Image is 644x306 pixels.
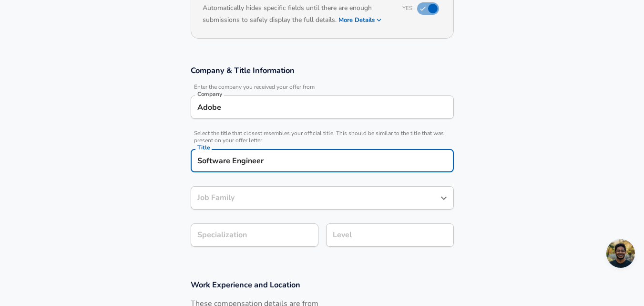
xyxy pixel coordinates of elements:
label: Company [197,91,222,97]
input: Specialization [191,223,318,247]
span: Enter the company you received your offer from [191,84,454,91]
span: Select the title that closest resembles your official title. This should be similar to the title ... [191,130,454,144]
label: Title [197,145,210,150]
div: Open chat [606,239,635,268]
span: Yes [402,4,412,12]
h6: Automatically hides specific fields until there are enough submissions to safely display the full... [203,3,391,27]
input: Google [195,100,450,115]
input: Software Engineer [195,153,450,168]
input: L3 [330,228,450,243]
h3: Work Experience and Location [191,279,454,290]
button: Open [437,191,450,205]
button: More Details [338,13,382,27]
input: Software Engineer [195,190,435,205]
h3: Company & Title Information [191,65,454,76]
